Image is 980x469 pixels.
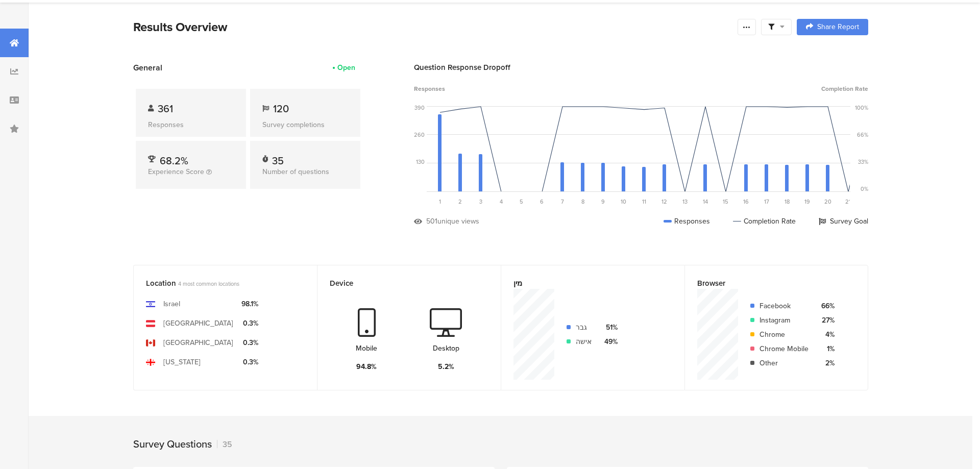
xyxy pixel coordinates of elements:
[163,357,201,367] div: [US_STATE]
[163,318,233,329] div: [GEOGRAPHIC_DATA]
[600,322,618,333] div: 51%
[759,301,808,311] div: Facebook
[241,318,258,329] div: 0.3%
[697,278,839,289] div: Browser
[817,301,835,311] div: 66%
[160,153,188,168] span: 68.2%
[723,198,728,206] span: 15
[414,62,868,73] div: Question Response Dropoff
[458,198,462,206] span: 2
[621,198,626,206] span: 10
[438,361,454,372] div: 5.2%
[733,216,796,227] div: Completion Rate
[824,198,831,206] span: 20
[821,84,868,93] span: Completion Rate
[163,337,233,348] div: [GEOGRAPHIC_DATA]
[414,84,445,93] span: Responses
[561,198,564,206] span: 7
[439,198,441,206] span: 1
[433,343,459,354] div: Desktop
[437,216,479,227] div: unique views
[861,185,868,193] div: 0%
[414,104,425,112] div: 390
[133,436,212,452] div: Survey Questions
[858,158,868,166] div: 33%
[743,198,749,206] span: 16
[273,101,289,116] span: 120
[764,198,769,206] span: 17
[581,198,584,206] span: 8
[819,216,868,227] div: Survey Goal
[540,198,544,206] span: 6
[817,343,835,354] div: 1%
[426,216,437,227] div: 501
[148,166,204,177] span: Experience Score
[148,119,234,130] div: Responses
[479,198,482,206] span: 3
[337,62,355,73] div: Open
[817,329,835,340] div: 4%
[414,131,425,139] div: 260
[857,131,868,139] div: 66%
[262,119,348,130] div: Survey completions
[759,329,808,340] div: Chrome
[133,62,162,73] span: General
[759,343,808,354] div: Chrome Mobile
[241,299,258,309] div: 98.1%
[500,198,503,206] span: 4
[855,104,868,112] div: 100%
[759,358,808,368] div: Other
[241,357,258,367] div: 0.3%
[513,278,655,289] div: מין
[817,358,835,368] div: 2%
[178,280,239,288] span: 4 most common locations
[356,361,377,372] div: 94.8%
[272,153,284,163] div: 35
[664,216,710,227] div: Responses
[163,299,180,309] div: Israel
[642,198,646,206] span: 11
[356,343,377,354] div: Mobile
[576,336,592,347] div: אישה
[217,438,232,450] div: 35
[576,322,592,333] div: גבר
[759,315,808,326] div: Instagram
[262,166,329,177] span: Number of questions
[845,198,851,206] span: 21
[158,101,173,116] span: 361
[146,278,288,289] div: Location
[817,315,835,326] div: 27%
[520,198,523,206] span: 5
[241,337,258,348] div: 0.3%
[330,278,472,289] div: Device
[703,198,708,206] span: 14
[817,23,859,31] span: Share Report
[600,336,618,347] div: 49%
[661,198,667,206] span: 12
[804,198,810,206] span: 19
[785,198,790,206] span: 18
[133,18,732,36] div: Results Overview
[416,158,425,166] div: 130
[682,198,688,206] span: 13
[601,198,605,206] span: 9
